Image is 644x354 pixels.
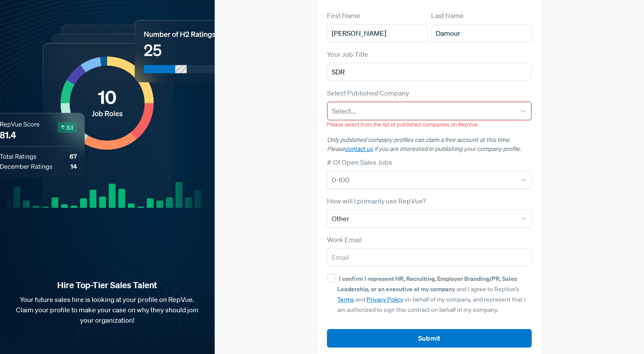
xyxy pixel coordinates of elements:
label: Select Published Company [327,88,409,98]
p: Please select from the list of published companies on RepVue [327,120,532,129]
strong: I confirm I represent HR, Recruiting, Employer Branding/PR, Sales Leadership, or an executive at ... [337,274,517,293]
button: Submit [327,329,532,348]
label: Last Name [431,10,464,21]
a: contact us [345,145,373,153]
p: Your future sales hire is looking at your profile on RepVue. Claim your profile to make your case... [14,294,201,325]
a: Terms [337,296,354,303]
label: First Name [327,10,361,21]
input: First Name [327,24,428,42]
strong: Hire Top-Tier Sales Talent [14,280,201,291]
input: Email [327,248,532,266]
label: # Of Open Sales Jobs [327,157,392,167]
input: Last Name [431,24,532,42]
a: Privacy Policy [367,296,403,303]
label: Work Email [327,234,362,245]
p: Only published company profiles can claim a free account at this time. Please if you are interest... [327,135,532,154]
label: Your Job Title [327,49,368,59]
span: and I agree to RepVue’s and on behalf of my company, and represent that I am authorized to sign t... [337,275,526,314]
label: How will I primarily use RepVue? [327,196,426,206]
input: Title [327,63,532,81]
